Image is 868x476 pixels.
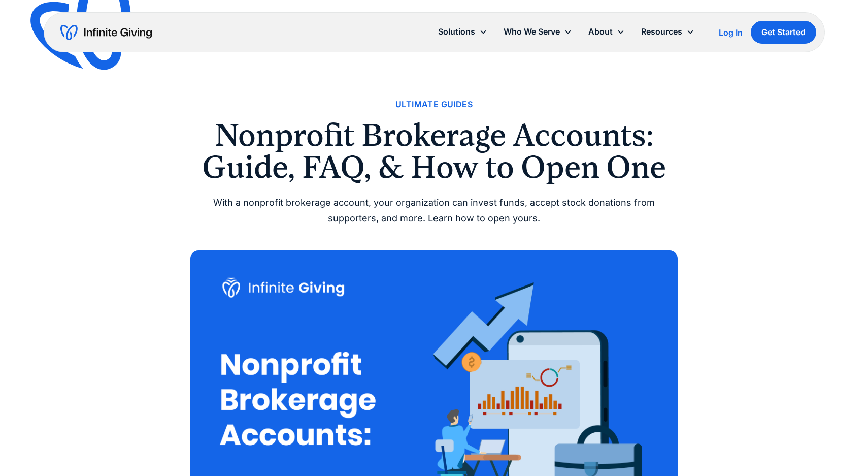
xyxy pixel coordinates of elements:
div: About [588,25,613,39]
a: Get Started [751,21,816,44]
div: Resources [641,25,682,39]
h1: Nonprofit Brokerage Accounts: Guide, FAQ, & How to Open One [190,119,678,183]
div: Resources [633,21,703,43]
div: With a nonprofit brokerage account, your organization can invest funds, accept stock donations fr... [190,195,678,226]
div: Who We Serve [504,25,560,39]
div: Solutions [430,21,495,43]
div: Solutions [438,25,475,39]
a: Log In [719,26,743,39]
div: Who We Serve [495,21,580,43]
a: home [60,24,152,41]
div: About [580,21,633,43]
div: Log In [719,28,743,37]
a: Ultimate Guides [395,98,473,111]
